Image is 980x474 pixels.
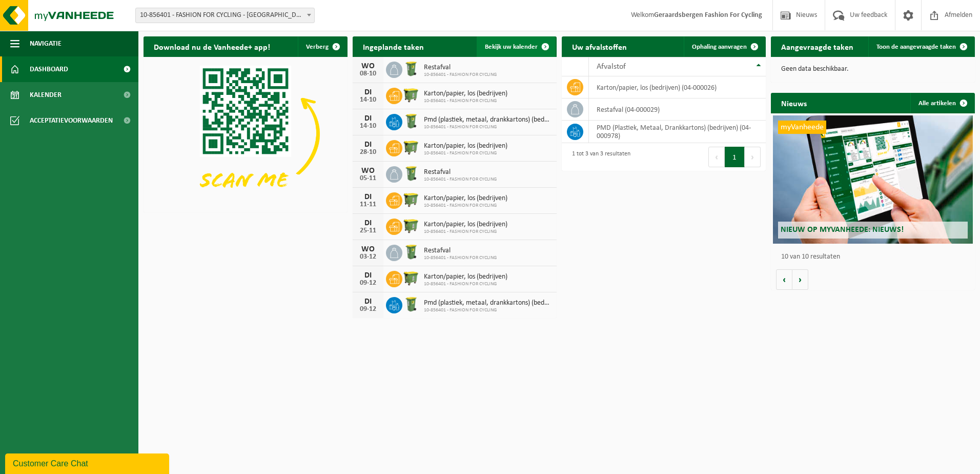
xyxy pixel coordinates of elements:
[358,245,378,253] div: WO
[358,175,378,182] div: 05-11
[424,307,552,313] span: 10-856401 - FASHION FOR CYCLING
[589,98,766,121] td: restafval (04-000029)
[778,121,826,134] span: myVanheede
[30,56,68,82] span: Dashboard
[876,44,956,50] span: Toon de aangevraagde taken
[402,217,420,234] img: WB-1100-HPE-GN-50
[485,44,538,50] span: Bekijk uw kalender
[358,114,378,123] div: DI
[358,201,378,208] div: 11-11
[771,36,864,56] h2: Aangevraagde taken
[776,269,792,290] button: Vorige
[773,115,973,244] a: myVanheede Nieuw op myVanheede: Nieuws!
[708,147,725,167] button: Previous
[424,142,507,150] span: Karton/papier, los (bedrijven)
[30,82,62,108] span: Kalender
[562,36,637,56] h2: Uw afvalstoffen
[424,203,507,209] span: 10-856401 - FASHION FOR CYCLING
[868,36,974,57] a: Toon de aangevraagde taken
[358,141,378,149] div: DI
[424,273,507,281] span: Karton/papier, los (bedrijven)
[358,219,378,227] div: DI
[358,123,378,130] div: 14-10
[424,124,552,130] span: 10-856401 - FASHION FOR CYCLING
[424,90,507,98] span: Karton/papier, los (bedrijven)
[424,64,497,72] span: Restafval
[402,112,420,130] img: WB-0240-HPE-GN-50
[402,86,420,104] img: WB-1100-HPE-GN-50
[358,306,378,313] div: 09-12
[358,96,378,104] div: 14-10
[402,165,420,182] img: WB-0240-HPE-GN-50
[424,150,507,156] span: 10-856401 - FASHION FOR CYCLING
[402,295,420,313] img: WB-0240-HPE-GN-50
[589,121,766,143] td: PMD (Plastiek, Metaal, Drankkartons) (bedrijven) (04-000978)
[745,147,761,167] button: Next
[424,247,497,255] span: Restafval
[402,243,420,261] img: WB-0240-HPE-GN-50
[306,44,329,50] span: Verberg
[298,36,346,57] button: Verberg
[781,253,970,261] p: 10 van 10 resultaten
[781,226,904,234] span: Nieuw op myVanheede: Nieuws!
[358,70,378,77] div: 08-10
[654,11,762,19] strong: Geraardsbergen Fashion For Cycling
[792,269,808,290] button: Volgende
[358,227,378,234] div: 25-11
[424,221,507,229] span: Karton/papier, los (bedrijven)
[358,298,378,306] div: DI
[358,280,378,287] div: 09-12
[567,146,630,168] div: 1 tot 3 van 3 resultaten
[910,93,974,113] a: Alle artikelen
[358,167,378,175] div: WO
[144,57,348,210] img: Download de VHEPlus App
[692,44,747,50] span: Ophaling aanvragen
[771,93,817,113] h2: Nieuws
[402,269,420,287] img: WB-1100-HPE-GN-50
[358,62,378,70] div: WO
[402,60,420,77] img: WB-0240-HPE-GN-50
[358,271,378,280] div: DI
[424,229,507,235] span: 10-856401 - FASHION FOR CYCLING
[136,8,314,23] span: 10-856401 - FASHION FOR CYCLING - GERAARDSBERGEN
[684,36,765,57] a: Ophaling aanvragen
[353,36,434,56] h2: Ingeplande taken
[358,253,378,261] div: 03-12
[144,36,280,56] h2: Download nu de Vanheede+ app!
[597,63,626,71] span: Afvalstof
[135,8,315,23] span: 10-856401 - FASHION FOR CYCLING - GERAARDSBERGEN
[424,168,497,176] span: Restafval
[30,31,62,56] span: Navigatie
[424,98,507,104] span: 10-856401 - FASHION FOR CYCLING
[477,36,556,57] a: Bekijk uw kalender
[589,76,766,98] td: karton/papier, los (bedrijven) (04-000026)
[358,149,378,156] div: 28-10
[424,194,507,203] span: Karton/papier, los (bedrijven)
[358,193,378,201] div: DI
[424,281,507,287] span: 10-856401 - FASHION FOR CYCLING
[424,299,552,307] span: Pmd (plastiek, metaal, drankkartons) (bedrijven)
[358,88,378,96] div: DI
[781,66,965,73] p: Geen data beschikbaar.
[5,451,171,474] iframe: chat widget
[402,139,420,156] img: WB-1100-HPE-GN-50
[402,191,420,208] img: WB-1100-HPE-GN-50
[30,108,113,133] span: Acceptatievoorwaarden
[424,72,497,78] span: 10-856401 - FASHION FOR CYCLING
[424,255,497,261] span: 10-856401 - FASHION FOR CYCLING
[725,147,745,167] button: 1
[424,176,497,183] span: 10-856401 - FASHION FOR CYCLING
[424,116,552,124] span: Pmd (plastiek, metaal, drankkartons) (bedrijven)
